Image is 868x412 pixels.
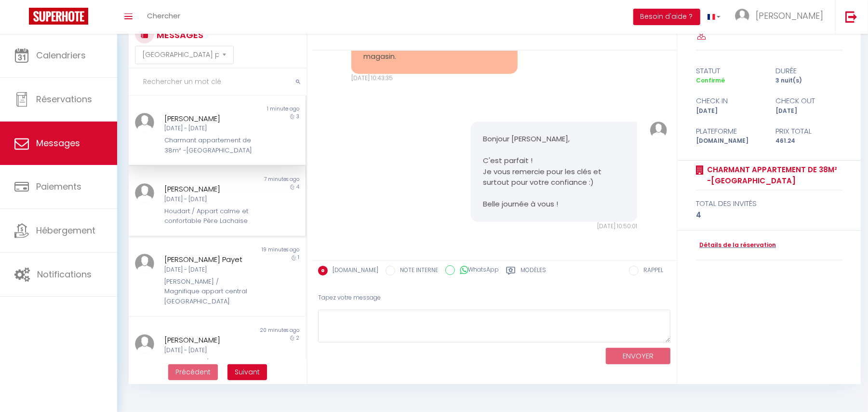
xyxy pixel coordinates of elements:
[154,24,203,46] h3: MESSAGES
[704,164,842,187] a: Charmant appartement de 38m² -[GEOGRAPHIC_DATA]
[690,65,769,77] div: statut
[164,113,255,124] div: [PERSON_NAME]
[690,137,769,146] div: [DOMAIN_NAME]
[690,107,769,116] div: [DATE]
[164,334,255,346] div: [PERSON_NAME]
[36,49,86,61] span: Calendriers
[696,241,776,250] a: Détails de la réservation
[633,9,700,25] button: Besoin d'aide ?
[455,265,499,276] label: WhatsApp
[735,9,749,23] img: ...
[351,74,518,83] div: [DATE] 10:43:35
[483,134,626,210] pre: Bonjour [PERSON_NAME], C'est parfait ! Je vous remercie pour les clés et surtout pour votre confi...
[217,246,305,254] div: 19 minutes ago
[217,327,305,334] div: 20 minutes ago
[168,364,218,381] button: Previous
[164,254,255,265] div: [PERSON_NAME] Payet
[296,334,299,342] span: 2
[363,40,506,62] pre: Bonjour, nous avons laissé la clé dans le magasin.
[696,76,725,84] span: Confirmé
[298,254,299,261] span: 1
[606,348,670,365] button: ENVOYER
[650,122,668,139] img: ...
[135,113,154,132] img: ...
[296,183,299,191] span: 4
[318,286,670,310] div: Tapez votre message
[328,266,378,276] label: [DOMAIN_NAME]
[135,183,154,203] img: ...
[395,266,438,276] label: NOTE INTERNE
[36,224,95,236] span: Hébergement
[227,364,267,381] button: Next
[175,367,211,377] span: Précédent
[217,105,305,113] div: 1 minute ago
[164,357,255,387] div: Poissonniers / Spacieux appart vu [GEOGRAPHIC_DATA]
[296,113,299,120] span: 3
[135,334,154,354] img: ...
[690,125,769,137] div: Plateforme
[36,137,80,149] span: Messages
[471,222,638,231] div: [DATE] 10:50:01
[769,125,849,137] div: Prix total
[164,183,255,195] div: [PERSON_NAME]
[769,65,849,77] div: durée
[769,76,849,85] div: 3 nuit(s)
[135,254,154,273] img: ...
[147,11,180,21] span: Chercher
[696,198,842,209] div: total des invités
[769,137,849,146] div: 461.24
[164,136,255,155] div: Charmant appartement de 38m² -[GEOGRAPHIC_DATA]
[164,346,255,355] div: [DATE] - [DATE]
[37,268,92,280] span: Notifications
[845,11,857,23] img: logout
[164,265,255,275] div: [DATE] - [DATE]
[36,180,81,192] span: Paiements
[769,95,849,107] div: check out
[129,69,307,96] input: Rechercher un mot clé
[164,124,255,133] div: [DATE] - [DATE]
[29,8,88,25] img: Super Booking
[696,209,842,221] div: 4
[164,206,255,226] div: Houdart / Appart calme et confortable Père Lachaise
[769,107,849,116] div: [DATE]
[217,176,305,183] div: 7 minutes ago
[521,266,546,278] label: Modèles
[235,367,260,377] span: Suivant
[36,93,92,105] span: Réservations
[164,277,255,306] div: [PERSON_NAME] / Magnifique appart central [GEOGRAPHIC_DATA]
[164,195,255,204] div: [DATE] - [DATE]
[639,266,663,276] label: RAPPEL
[690,95,769,107] div: check in
[756,10,823,22] span: [PERSON_NAME]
